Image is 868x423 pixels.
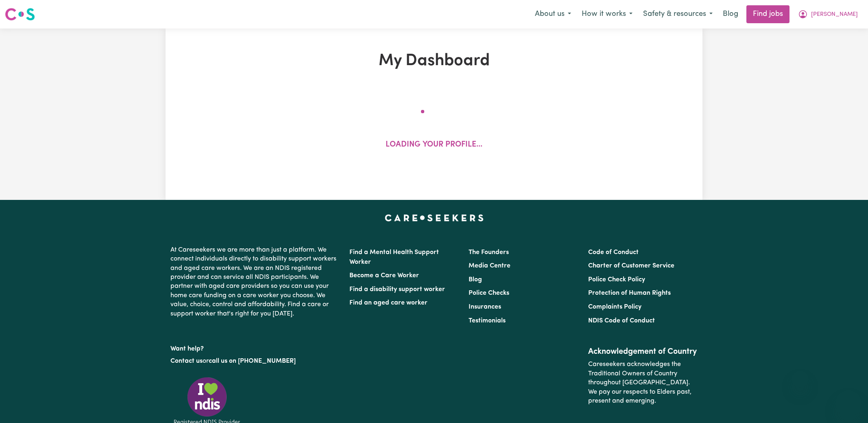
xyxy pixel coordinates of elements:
a: Find an aged care worker [349,300,427,306]
a: Careseekers logo [5,5,35,24]
iframe: Close message [792,371,808,387]
a: Careseekers home page [385,215,484,221]
a: Police Checks [469,290,509,296]
button: My Account [793,6,863,23]
a: Media Centre [469,263,510,269]
p: Loading your profile... [386,139,482,151]
a: Find a Mental Health Support Worker [349,249,439,265]
p: At Careseekers we are more than just a platform. We connect individuals directly to disability su... [170,242,340,322]
img: Careseekers logo [5,7,35,22]
a: Contact us [170,358,203,364]
button: How it works [576,6,638,23]
button: Safety & resources [638,6,718,23]
a: Police Check Policy [588,276,645,283]
a: Find jobs [746,5,789,23]
span: [PERSON_NAME] [811,10,858,19]
p: or [170,353,340,369]
h1: My Dashboard [260,51,608,71]
a: Become a Care Worker [349,272,419,279]
p: Careseekers acknowledges the Traditional Owners of Country throughout [GEOGRAPHIC_DATA]. We pay o... [588,357,698,409]
a: Find a disability support worker [349,286,445,293]
a: Code of Conduct [588,249,639,256]
a: NDIS Code of Conduct [588,318,655,324]
a: Insurances [469,304,501,310]
h2: Acknowledgement of Country [588,347,698,357]
a: Blog [718,5,743,23]
a: The Founders [469,249,509,256]
button: About us [530,6,576,23]
p: Want help? [170,341,340,353]
a: call us on [PHONE_NUMBER] [209,358,296,364]
iframe: Button to launch messaging window [835,390,861,416]
a: Complaints Policy [588,304,641,310]
a: Protection of Human Rights [588,290,671,296]
a: Charter of Customer Service [588,263,674,269]
a: Testimonials [469,318,506,324]
a: Blog [469,276,482,283]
